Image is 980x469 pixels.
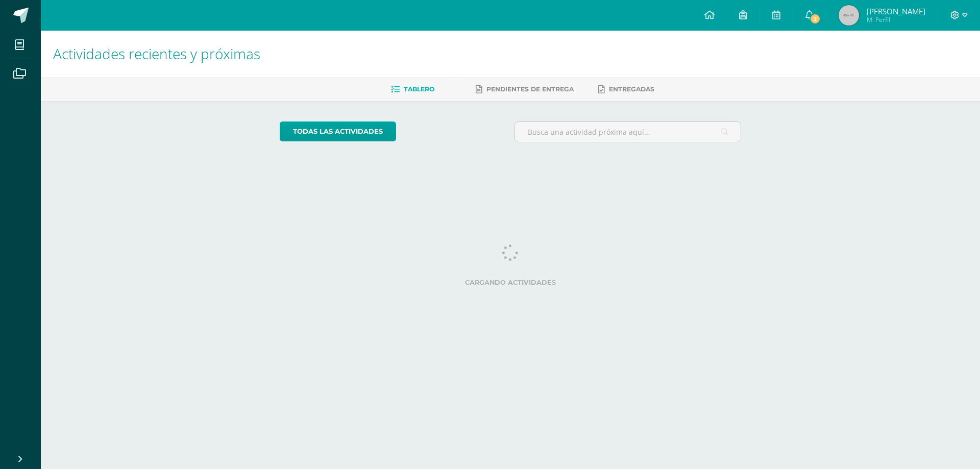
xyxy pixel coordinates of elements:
a: todas las Actividades [280,121,396,141]
span: Pendientes de entrega [486,85,574,93]
input: Busca una actividad próxima aquí... [515,122,741,142]
a: Pendientes de entrega [476,81,574,97]
img: 45x45 [839,5,859,26]
span: [PERSON_NAME] [867,6,925,16]
span: Tablero [404,85,434,93]
a: Tablero [391,81,434,97]
a: Entregadas [598,81,654,97]
span: Entregadas [609,85,654,93]
label: Cargando actividades [280,279,742,286]
span: 2 [810,13,821,24]
span: Actividades recientes y próximas [53,44,260,63]
span: Mi Perfil [867,15,925,24]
